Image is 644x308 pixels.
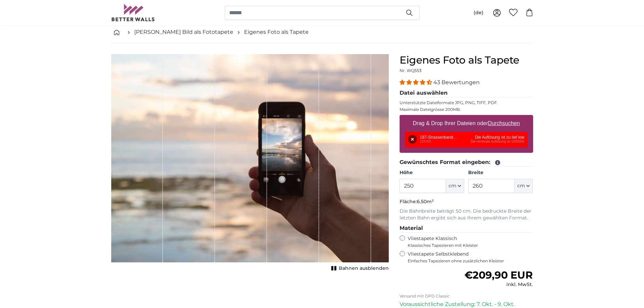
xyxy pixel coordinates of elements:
[400,54,533,66] h1: Eigenes Foto als Tapete
[468,169,533,176] label: Breite
[339,265,389,272] span: Bahnen ausblenden
[408,251,533,264] label: Vliestapete Selbstklebend
[400,224,533,233] legend: Material
[111,21,533,43] nav: breadcrumbs
[400,89,533,97] legend: Datei auswählen
[515,179,533,193] button: cm
[417,198,434,205] span: 6.50m²
[111,54,389,273] div: 1 of 1
[400,79,433,86] span: 4.40 stars
[433,79,480,86] span: 43 Bewertungen
[464,281,533,288] div: inkl. MwSt.
[488,120,520,126] u: Durchsuchen
[400,198,533,205] p: Fläche:
[400,293,533,299] p: Versand mit DPD Classic
[400,208,533,221] p: Die Bahnbreite beträgt 50 cm. Die bedruckte Breite der letzten Bahn ergibt sich aus Ihrem gewählt...
[446,179,464,193] button: cm
[449,183,456,189] span: cm
[400,68,422,73] span: Nr. WQ553
[400,169,464,176] label: Höhe
[410,117,523,130] label: Drag & Drop Ihrer Dateien oder
[408,243,527,248] span: Klassisches Tapezieren mit Kleister
[329,264,389,273] button: Bahnen ausblenden
[468,7,489,19] button: (de)
[400,107,533,112] p: Maximale Dateigrösse 200MB.
[111,4,155,21] img: Betterwalls
[400,158,533,167] legend: Gewünschtes Format eingeben:
[134,28,233,36] a: [PERSON_NAME] Bild als Fototapete
[400,100,533,105] p: Unterstützte Dateiformate JPG, PNG, TIFF, PDF.
[408,258,533,264] span: Einfaches Tapezieren ohne zusätzlichen Kleister
[244,28,309,36] a: Eigenes Foto als Tapete
[517,183,525,189] span: cm
[464,269,533,281] span: €209,90 EUR
[408,235,527,248] label: Vliestapete Klassisch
